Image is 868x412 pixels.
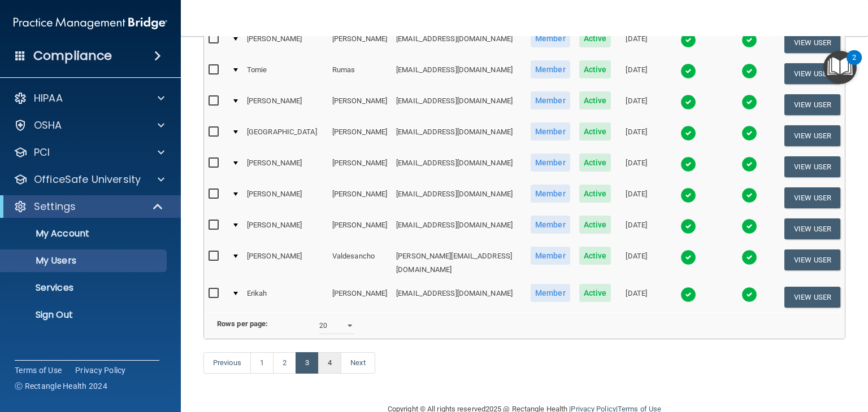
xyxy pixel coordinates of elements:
[680,94,696,110] img: tick.e7d51cea.svg
[615,282,657,312] td: [DATE]
[531,216,570,234] span: Member
[14,146,164,159] a: PCI
[14,91,164,105] a: HIPAA
[242,89,328,120] td: [PERSON_NAME]
[680,218,696,234] img: tick.e7d51cea.svg
[328,27,392,58] td: [PERSON_NAME]
[579,216,611,234] span: Active
[531,247,570,265] span: Member
[784,218,840,239] button: View User
[680,63,696,79] img: tick.e7d51cea.svg
[392,182,526,213] td: [EMAIL_ADDRESS][DOMAIN_NAME]
[242,58,328,89] td: Tomie
[615,27,657,58] td: [DATE]
[579,60,611,78] span: Active
[784,156,840,177] button: View User
[741,218,757,234] img: tick.e7d51cea.svg
[250,352,274,374] a: 1
[784,249,840,270] button: View User
[823,51,857,84] button: Open Resource Center, 2 new notifications
[328,120,392,151] td: [PERSON_NAME]
[852,58,856,72] div: 2
[741,187,757,203] img: tick.e7d51cea.svg
[318,352,341,374] a: 4
[579,185,611,203] span: Active
[392,58,526,89] td: [EMAIL_ADDRESS][DOMAIN_NAME]
[392,244,526,282] td: [PERSON_NAME][EMAIL_ADDRESS][DOMAIN_NAME]
[242,120,328,151] td: [GEOGRAPHIC_DATA]
[784,187,840,208] button: View User
[531,185,570,203] span: Member
[615,120,657,151] td: [DATE]
[242,151,328,182] td: [PERSON_NAME]
[392,120,526,151] td: [EMAIL_ADDRESS][DOMAIN_NAME]
[615,151,657,182] td: [DATE]
[296,352,319,374] a: 3
[531,122,570,141] span: Member
[741,63,757,79] img: tick.e7d51cea.svg
[34,200,76,213] p: Settings
[34,173,141,186] p: OfficeSafe University
[741,156,757,172] img: tick.e7d51cea.svg
[34,146,50,159] p: PCI
[784,287,840,308] button: View User
[15,380,107,392] span: Ⓒ Rectangle Health 2024
[328,213,392,244] td: [PERSON_NAME]
[14,173,164,186] a: OfficeSafe University
[680,156,696,172] img: tick.e7d51cea.svg
[217,319,268,328] b: Rows per page:
[615,244,657,282] td: [DATE]
[328,151,392,182] td: [PERSON_NAME]
[741,94,757,110] img: tick.e7d51cea.svg
[242,282,328,312] td: Erikah
[392,89,526,120] td: [EMAIL_ADDRESS][DOMAIN_NAME]
[392,282,526,312] td: [EMAIL_ADDRESS][DOMAIN_NAME]
[242,182,328,213] td: [PERSON_NAME]
[14,200,164,213] a: Settings
[75,365,126,376] a: Privacy Policy
[328,244,392,282] td: Valdesancho
[341,352,375,374] a: Next
[242,244,328,282] td: [PERSON_NAME]
[784,94,840,115] button: View User
[328,58,392,89] td: Rumas
[328,182,392,213] td: [PERSON_NAME]
[741,287,757,303] img: tick.e7d51cea.svg
[579,122,611,141] span: Active
[680,32,696,48] img: tick.e7d51cea.svg
[531,29,570,47] span: Member
[14,119,164,132] a: OSHA
[392,213,526,244] td: [EMAIL_ADDRESS][DOMAIN_NAME]
[328,282,392,312] td: [PERSON_NAME]
[242,213,328,244] td: [PERSON_NAME]
[392,151,526,182] td: [EMAIL_ADDRESS][DOMAIN_NAME]
[33,48,112,64] h4: Compliance
[741,125,757,141] img: tick.e7d51cea.svg
[680,125,696,141] img: tick.e7d51cea.svg
[531,284,570,302] span: Member
[579,91,611,109] span: Active
[242,27,328,58] td: [PERSON_NAME]
[7,228,162,239] p: My Account
[328,89,392,120] td: [PERSON_NAME]
[579,29,611,47] span: Active
[203,352,251,374] a: Previous
[579,247,611,265] span: Active
[784,63,840,84] button: View User
[392,27,526,58] td: [EMAIL_ADDRESS][DOMAIN_NAME]
[741,249,757,265] img: tick.e7d51cea.svg
[615,89,657,120] td: [DATE]
[14,12,167,34] img: PMB logo
[531,154,570,172] span: Member
[741,32,757,48] img: tick.e7d51cea.svg
[615,213,657,244] td: [DATE]
[680,187,696,203] img: tick.e7d51cea.svg
[579,154,611,172] span: Active
[579,284,611,302] span: Active
[531,60,570,78] span: Member
[615,58,657,89] td: [DATE]
[531,91,570,109] span: Member
[680,287,696,303] img: tick.e7d51cea.svg
[784,125,840,146] button: View User
[273,352,296,374] a: 2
